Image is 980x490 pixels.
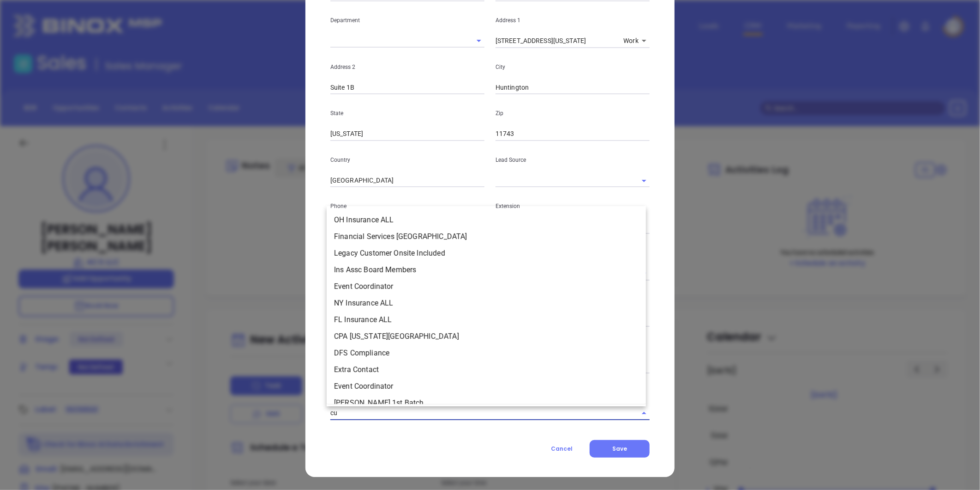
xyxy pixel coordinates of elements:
[327,228,646,245] li: Financial Services [GEOGRAPHIC_DATA]
[590,440,650,458] button: Save
[327,378,646,395] li: Event Coordinator
[496,37,620,45] textarea: [STREET_ADDRESS][US_STATE]
[638,407,651,420] button: Close
[496,127,650,141] input: Zip
[330,174,484,188] input: Country
[496,155,650,165] p: Lead Source
[327,345,646,361] li: DFS Compliance
[551,445,573,453] span: Cancel
[472,34,485,47] button: Open
[330,201,484,211] p: Phone
[496,108,650,118] p: Zip
[496,62,650,72] p: City
[330,108,484,118] p: State
[327,395,646,411] li: [PERSON_NAME] 1st Batch
[330,155,484,165] p: Country
[496,15,650,25] p: Address 1
[327,361,646,378] li: Extra Contact
[330,15,484,25] p: Department
[623,34,650,48] div: Work
[327,245,646,262] li: Legacy Customer Onsite Included
[496,81,650,95] input: City
[330,62,484,72] p: Address 2
[327,328,646,345] li: CPA [US_STATE][GEOGRAPHIC_DATA]
[327,312,646,328] li: FL Insurance ALL
[327,278,646,295] li: Event Coordinator
[330,127,484,141] input: State
[330,81,484,95] input: Address 2
[496,201,650,211] p: Extension
[327,262,646,278] li: Ins Assc Board Members
[612,445,627,453] span: Save
[327,295,646,312] li: NY Insurance ALL
[327,212,646,228] li: OH Insurance ALL
[534,440,590,458] button: Cancel
[638,174,651,187] button: Open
